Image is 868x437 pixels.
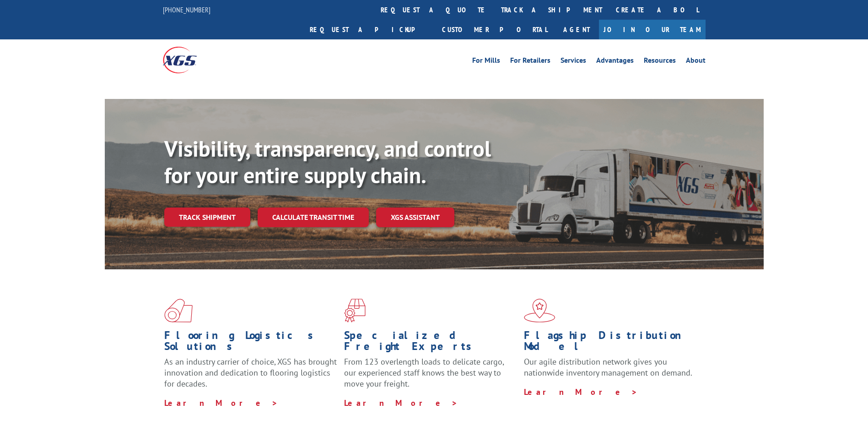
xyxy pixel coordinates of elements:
a: Calculate transit time [258,208,369,227]
a: Learn More > [344,398,458,408]
span: Our agile distribution network gives you nationwide inventory management on demand. [524,356,692,378]
p: From 123 overlength loads to delicate cargo, our experienced staff knows the best way to move you... [344,356,517,397]
a: Request a pickup [303,20,435,39]
a: Resources [644,57,676,67]
a: For Retailers [510,57,550,67]
a: Track shipment [164,208,250,227]
img: xgs-icon-focused-on-flooring-red [344,299,366,322]
h1: Flagship Distribution Model [524,330,697,356]
a: Learn More > [524,387,638,397]
h1: Flooring Logistics Solutions [164,330,337,356]
a: Join Our Team [599,20,706,39]
a: About [686,57,706,67]
a: Agent [554,20,599,39]
a: Services [561,57,586,67]
span: As an industry carrier of choice, XGS has brought innovation and dedication to flooring logistics... [164,356,337,389]
img: xgs-icon-total-supply-chain-intelligence-red [164,299,193,322]
a: [PHONE_NUMBER] [163,5,210,14]
a: For Mills [472,57,500,67]
img: xgs-icon-flagship-distribution-model-red [524,299,555,322]
b: Visibility, transparency, and control for your entire supply chain. [164,134,491,189]
a: Learn More > [164,398,278,408]
h1: Specialized Freight Experts [344,330,517,356]
a: Advantages [596,57,634,67]
a: Customer Portal [435,20,554,39]
a: XGS ASSISTANT [376,208,454,227]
